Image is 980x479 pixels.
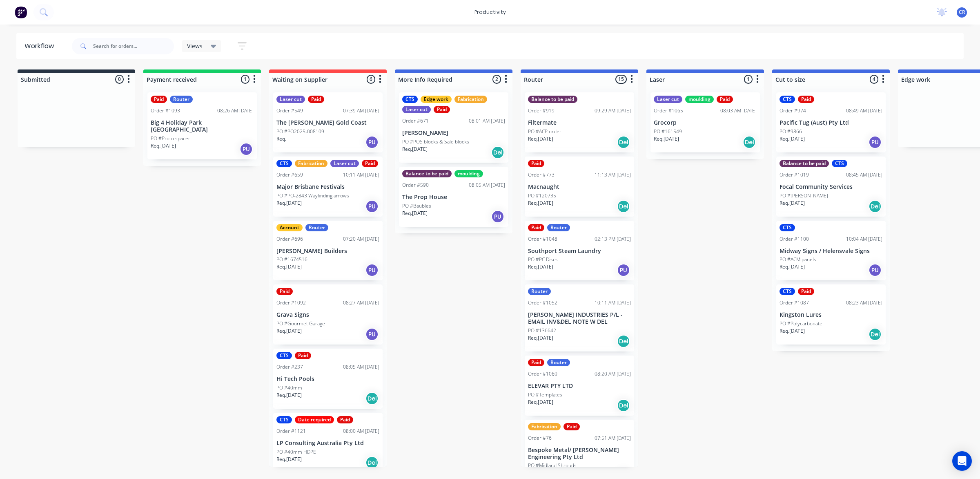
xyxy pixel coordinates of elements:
[276,288,293,295] div: Paid
[365,392,379,405] div: Del
[402,181,429,189] div: Order #590
[846,107,882,114] div: 08:49 AM [DATE]
[528,334,553,342] p: Req. [DATE]
[276,263,302,271] p: Req. [DATE]
[780,119,882,126] p: Pacific Tug (Aust) Pty Ltd
[454,96,487,103] div: Fabrication
[187,42,203,50] span: Views
[330,160,359,167] div: Laser cut
[528,160,544,167] div: Paid
[528,96,577,103] div: Balance to be paid
[685,96,714,103] div: moulding
[776,221,886,281] div: CTSOrder #110010:04 AM [DATE]Midway Signs / Helensvale SignsPO #ACM panelsReq.[DATE]PU
[295,352,311,359] div: Paid
[780,288,795,295] div: CTS
[151,135,190,142] p: PO #Proto spacer
[276,392,302,399] p: Req. [DATE]
[528,128,561,135] p: PO #ACP order
[650,92,760,152] div: Laser cutmouldingPaidOrder #106508:03 AM [DATE]GrocorpPO #161549Req.[DATE]Del
[402,145,428,153] p: Req. [DATE]
[617,200,630,213] div: Del
[273,92,383,152] div: Laser cutPaidOrder #54907:39 AM [DATE]The [PERSON_NAME] Gold CoastPO #PO2025-008109Req.PU
[528,359,544,366] div: Paid
[402,130,505,137] p: [PERSON_NAME]
[151,107,180,114] div: Order #1093
[780,327,805,335] p: Req. [DATE]
[525,92,634,152] div: Balance to be paidOrder #91909:29 AM [DATE]FiltermatePO #ACP orderReq.[DATE]Del
[93,38,174,54] input: Search for orders...
[780,135,805,143] p: Req. [DATE]
[528,462,577,469] p: PO #Midland Shrouds
[952,451,972,471] div: Open Intercom Messenger
[525,157,634,217] div: PaidOrder #77311:13 AM [DATE]MacnaughtPO #120735Req.[DATE]Del
[869,136,882,149] div: PU
[402,117,429,125] div: Order #671
[276,119,379,126] p: The [PERSON_NAME] Gold Coast
[869,328,882,341] div: Del
[654,119,757,126] p: Grocorp
[547,359,570,366] div: Router
[343,107,379,114] div: 07:39 AM [DATE]
[276,235,303,243] div: Order #696
[528,192,556,199] p: PO #120735
[276,440,379,447] p: LP Consulting Australia Pty Ltd
[528,263,553,271] p: Req. [DATE]
[780,224,795,231] div: CTS
[528,434,552,442] div: Order #76
[595,434,631,442] div: 07:51 AM [DATE]
[780,263,805,271] p: Req. [DATE]
[343,299,379,307] div: 08:27 AM [DATE]
[343,428,379,435] div: 08:00 AM [DATE]
[780,171,809,179] div: Order #1019
[276,135,286,143] p: Req.
[273,157,383,217] div: CTSFabricationLaser cutPaidOrder #65910:11 AM [DATE]Major Brisbane FestivalsPO #PO-2843 Wayfindin...
[528,311,631,325] p: [PERSON_NAME] INDUSTRIES P/L - EMAIL INV&DEL NOTE W DEL
[305,224,328,231] div: Router
[276,107,303,114] div: Order #549
[273,284,383,345] div: PaidOrder #109208:27 AM [DATE]Grava SignsPO #Gourmet GarageReq.[DATE]PU
[776,92,886,152] div: CTSPaidOrder #97408:49 AM [DATE]Pacific Tug (Aust) Pty LtdPO #9866Req.[DATE]PU
[780,248,882,255] p: Midway Signs / Helensvale Signs
[717,96,733,103] div: Paid
[365,456,379,469] div: Del
[337,416,353,423] div: Paid
[365,264,379,277] div: PU
[525,356,634,416] div: PaidRouterOrder #106008:20 AM [DATE]ELEVAR PTY LTDPO #TemplatesReq.[DATE]Del
[343,235,379,243] div: 07:20 AM [DATE]
[295,416,334,423] div: Date required
[402,106,431,113] div: Laser cut
[528,248,631,255] p: Southport Steam Laundry
[780,256,816,263] p: PO #ACM panels
[528,299,557,307] div: Order #1052
[798,288,814,295] div: Paid
[528,398,553,406] p: Req. [DATE]
[273,221,383,281] div: AccountRouterOrder #69607:20 AM [DATE][PERSON_NAME] BuildersPO #1674516Req.[DATE]PU
[547,224,570,231] div: Router
[617,399,630,412] div: Del
[528,135,553,143] p: Req. [DATE]
[402,96,418,103] div: CTS
[491,210,504,223] div: PU
[276,448,316,456] p: PO #40mm HDPE
[528,171,555,179] div: Order #773
[654,107,683,114] div: Order #1065
[151,96,167,103] div: Paid
[617,264,630,277] div: PU
[402,210,428,217] p: Req. [DATE]
[525,221,634,281] div: PaidRouterOrder #104802:13 PM [DATE]Southport Steam LaundryPO #PC DiscsReq.[DATE]PU
[276,128,324,135] p: PO #PO2025-008109
[273,413,383,473] div: CTSDate requiredPaidOrder #112108:00 AM [DATE]LP Consulting Australia Pty LtdPO #40mm HDPEReq.[DA...
[469,181,505,189] div: 08:05 AM [DATE]
[832,160,847,167] div: CTS
[528,184,631,190] p: Macnaught
[273,349,383,409] div: CTSPaidOrder #23708:05 AM [DATE]Hi Tech PoolsPO #40mmReq.[DATE]Del
[776,157,886,217] div: Balance to be paidCTSOrder #101908:45 AM [DATE]Focal Community ServicesPO #[PERSON_NAME]Req.[DATE...
[491,146,504,159] div: Del
[780,320,822,327] p: PO #Polycarbonate
[402,194,505,201] p: The Prop House
[402,202,431,210] p: PO #Baubles
[528,199,553,207] p: Req. [DATE]
[654,135,679,143] p: Req. [DATE]
[276,376,379,383] p: Hi Tech Pools
[151,142,176,150] p: Req. [DATE]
